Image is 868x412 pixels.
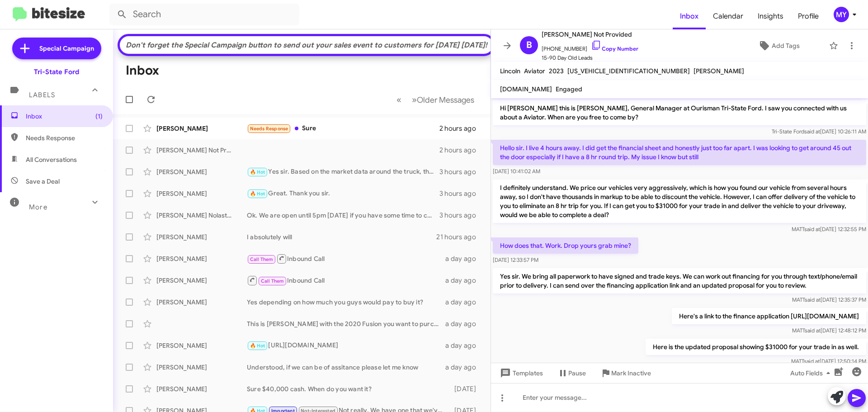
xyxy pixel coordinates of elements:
[791,358,866,365] span: MATT [DATE] 12:50:14 PM
[790,365,834,381] span: Auto Fields
[156,276,247,285] div: [PERSON_NAME]
[156,232,247,242] div: [PERSON_NAME]
[593,365,658,381] button: Mark Inactive
[792,327,866,334] span: MATT [DATE] 12:48:12 PM
[261,278,284,284] span: Call Them
[156,341,247,350] div: [PERSON_NAME]
[500,67,520,75] span: Lincoln
[250,169,265,175] span: 🔥 Hot
[250,256,274,262] span: Call Them
[500,85,552,93] span: [DOMAIN_NAME]
[493,168,540,175] span: [DATE] 10:41:02 AM
[493,237,638,254] p: How does that. Work. Drop yours grab mine?
[26,133,103,142] span: Needs Response
[526,38,532,52] span: B
[26,112,103,121] span: Inbox
[772,38,800,54] span: Add Tags
[706,3,750,29] a: Calendar
[247,189,439,199] div: Great. Thank you sir.
[805,327,821,334] span: said at
[156,146,247,155] div: [PERSON_NAME] Not Provided
[12,38,101,59] a: Special Campaign
[493,100,866,125] p: Hi [PERSON_NAME] this is [PERSON_NAME], General Manager at Ourisman Tri-State Ford. I saw you con...
[156,254,247,263] div: [PERSON_NAME]
[156,363,247,372] div: [PERSON_NAME]
[567,67,690,75] span: [US_VEHICLE_IDENTIFICATION_NUMBER]
[247,232,436,242] div: I absolutely will
[445,276,483,285] div: a day ago
[156,189,247,198] div: [PERSON_NAME]
[646,339,866,355] p: Here is the updated proposal showing $31000 for your trade in as well.
[445,341,483,350] div: a day ago
[391,90,407,109] button: Previous
[412,94,417,105] span: »
[542,53,638,62] span: 15-90 Day Old Leads
[439,146,483,155] div: 2 hours ago
[524,67,545,75] span: Aviator
[445,319,483,328] div: a day ago
[247,167,439,177] div: Yes sir. Based on the market data around the truck, that is what it is currently worth.
[493,140,866,165] p: Hello sir. I live 4 hours away. I did get the financial sheet and honestly just too far apart. I ...
[750,3,791,29] a: Insights
[406,90,480,109] button: Next
[250,343,265,349] span: 🔥 Hot
[396,94,401,105] span: «
[693,67,744,75] span: [PERSON_NAME]
[436,232,483,242] div: 21 hours ago
[445,298,483,307] div: a day ago
[783,365,841,381] button: Auto Fields
[29,203,47,211] span: More
[247,123,439,134] div: Sure
[591,45,638,52] a: Copy Number
[732,38,825,54] button: Add Tags
[493,180,866,223] p: I definitely understand. We price our vehicles very aggressively, which is how you found our vehi...
[247,211,439,220] div: Ok. We are open until 5pm [DATE] if you have some time to come check it out.
[109,4,299,25] input: Search
[673,3,706,29] a: Inbox
[445,363,483,372] div: a day ago
[26,155,77,164] span: All Conversations
[556,85,582,93] span: Engaged
[439,124,483,133] div: 2 hours ago
[491,365,550,381] button: Templates
[124,41,489,50] div: Don't forget the Special Campaign button to send out your sales event to customers for [DATE] [DA...
[417,95,474,105] span: Older Messages
[26,177,60,186] span: Save a Deal
[250,126,288,132] span: Needs Response
[493,256,538,263] span: [DATE] 12:33:57 PM
[156,211,247,220] div: [PERSON_NAME] Nolastname123053764
[247,319,445,328] div: This is [PERSON_NAME] with the 2020 Fusion you want to purchase It’s listed for $10,199
[792,296,866,303] span: MATT [DATE] 12:35:37 PM
[250,191,265,197] span: 🔥 Hot
[791,3,826,29] a: Profile
[439,189,483,198] div: 3 hours ago
[792,226,866,232] span: MATT [DATE] 12:32:55 PM
[156,298,247,307] div: [PERSON_NAME]
[29,91,55,99] span: Labels
[156,124,247,133] div: [PERSON_NAME]
[247,384,450,393] div: Sure $40,000 cash. When do you want it?
[805,296,821,303] span: said at
[834,7,849,22] div: MY
[672,308,866,324] p: Here's a link to the finance application [URL][DOMAIN_NAME]
[550,365,593,381] button: Pause
[34,67,79,76] div: Tri-State Ford
[804,226,820,232] span: said at
[247,253,445,265] div: Inbound Call
[247,341,445,351] div: [URL][DOMAIN_NAME]
[826,7,858,22] button: MY
[549,67,564,75] span: 2023
[247,363,445,372] div: Understood, if we can be of assitance please let me know
[247,275,445,286] div: Inbound Call
[493,268,866,294] p: Yes sir. We bring all paperwork to have signed and trade keys. We can work out financing for you ...
[804,358,820,365] span: said at
[542,29,638,40] span: [PERSON_NAME] Not Provided
[439,211,483,220] div: 3 hours ago
[156,167,247,176] div: [PERSON_NAME]
[542,40,638,53] span: [PHONE_NUMBER]
[772,128,866,135] span: Tri-State Ford [DATE] 10:26:11 AM
[392,90,480,109] nav: Page navigation example
[95,112,103,121] span: (1)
